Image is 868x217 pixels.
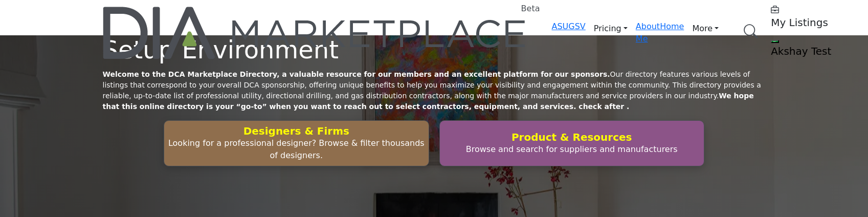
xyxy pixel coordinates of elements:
strong: Welcome to the DCA Marketplace Directory, a valuable resource for our members and an excellent pl... [103,70,610,78]
button: Show hide supplier dropdown [771,40,779,43]
p: Our directory features various levels of listings that correspond to your overall DCA sponsorship... [103,69,766,112]
p: Looking for a professional designer? Browse & filter thousands of designers. [167,137,425,162]
h6: Beta [521,4,540,13]
a: Beta [103,7,527,59]
button: Product & Resources Browse and search for suppliers and manufacturers [439,120,704,166]
a: About Me [636,21,660,44]
a: Search [733,18,765,45]
p: Browse and search for suppliers and manufacturers [443,143,701,156]
a: Home [660,21,684,31]
img: Site Logo [103,7,527,59]
a: More [684,20,727,37]
h2: Designers & Firms [167,125,425,137]
button: Designers & Firms Looking for a professional designer? Browse & filter thousands of designers. [164,120,429,166]
a: ASUGSV [552,21,586,31]
h2: Product & Resources [443,131,701,143]
a: Pricing [586,20,636,37]
strong: We hope that this online directory is your “go-to” when you want to reach out to select contracto... [103,92,754,111]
